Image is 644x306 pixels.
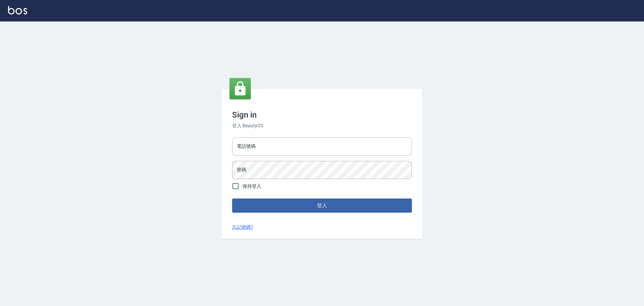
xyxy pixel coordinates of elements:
h6: 登入 BeautyOS [232,122,412,129]
span: 保持登入 [243,183,261,190]
button: 登入 [232,199,412,213]
h3: Sign in [232,110,412,120]
img: Logo [8,6,27,14]
a: 忘記密碼? [232,224,253,231]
